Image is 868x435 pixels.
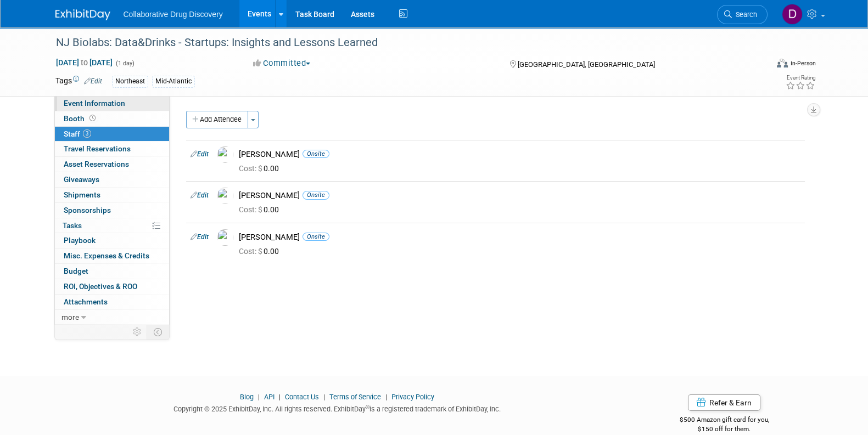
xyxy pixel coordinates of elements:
a: Misc. Expenses & Credits [55,248,169,263]
a: Event Information [55,96,169,111]
span: Booth not reserved yet [87,114,98,122]
span: Onsite [303,191,329,199]
div: [PERSON_NAME] [239,149,800,160]
td: Personalize Event Tab Strip [128,325,147,339]
img: Format-Inperson.png [777,59,788,67]
button: Committed [249,58,315,69]
div: Event Format [703,57,816,74]
div: Event Rating [785,75,815,81]
div: [PERSON_NAME] [239,190,800,201]
span: 0.00 [239,247,283,256]
a: Privacy Policy [391,393,434,401]
span: Collaborative Drug Discovery [124,10,223,19]
img: Daniel Castro [782,4,803,25]
span: Cost: $ [239,247,264,256]
div: Copyright © 2025 ExhibitDay, Inc. All rights reserved. ExhibitDay is a registered trademark of Ex... [55,402,620,414]
span: Cost: $ [239,164,264,173]
a: Travel Reservations [55,142,169,156]
a: Shipments [55,188,169,202]
a: Attachments [55,295,169,309]
a: Budget [55,264,169,279]
div: $500 Amazon gift card for you, [636,408,813,433]
button: Add Attendee [186,111,248,128]
span: Playbook [64,236,96,245]
a: Edit [84,77,102,85]
td: Toggle Event Tabs [147,325,169,339]
a: Edit [191,191,209,199]
span: Asset Reservations [64,160,129,168]
span: Staff [64,129,91,138]
a: Sponsorships [55,203,169,218]
span: to [79,58,89,67]
a: Booth [55,111,169,126]
a: Terms of Service [329,393,381,401]
span: 0.00 [239,205,283,214]
a: Search [717,5,768,24]
span: Shipments [64,190,100,199]
sup: ® [366,404,369,410]
span: Budget [64,267,88,275]
span: Misc. Expenses & Credits [64,251,149,260]
span: | [276,393,283,401]
div: Northeast [112,76,148,87]
span: 3 [83,129,91,138]
span: Travel Reservations [64,144,131,153]
div: In-Person [789,59,815,67]
span: [DATE] [DATE] [55,58,113,67]
a: Contact Us [285,393,319,401]
a: Staff3 [55,127,169,142]
span: Attachments [64,297,108,306]
span: Onsite [303,150,329,158]
span: | [321,393,328,401]
a: Tasks [55,218,169,233]
span: | [255,393,262,401]
td: Tags [55,75,102,88]
span: (1 day) [115,60,135,67]
span: Tasks [63,221,82,230]
a: Asset Reservations [55,157,169,172]
span: 0.00 [239,164,283,173]
div: Mid-Atlantic [152,76,195,87]
span: Booth [64,114,98,123]
span: Search [732,10,757,19]
a: API [264,393,275,401]
img: ExhibitDay [55,9,110,20]
span: ROI, Objectives & ROO [64,282,137,291]
a: ROI, Objectives & ROO [55,279,169,294]
div: $150 off for them. [636,425,813,434]
span: Sponsorships [64,206,111,214]
span: [GEOGRAPHIC_DATA], [GEOGRAPHIC_DATA] [518,60,655,69]
a: Blog [240,393,254,401]
a: Giveaways [55,172,169,187]
div: [PERSON_NAME] [239,232,800,242]
a: Edit [191,150,209,158]
span: Giveaways [64,175,99,184]
span: | [383,393,390,401]
a: Refer & Earn [688,394,760,411]
span: Onsite [303,233,329,241]
a: more [55,310,169,325]
span: Event Information [64,99,125,108]
a: Playbook [55,233,169,248]
div: NJ Biolabs: Data&Drinks - Startups: Insights and Lessons Learned [52,33,751,53]
span: Cost: $ [239,205,264,214]
a: Edit [191,233,209,241]
span: more [61,313,79,321]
